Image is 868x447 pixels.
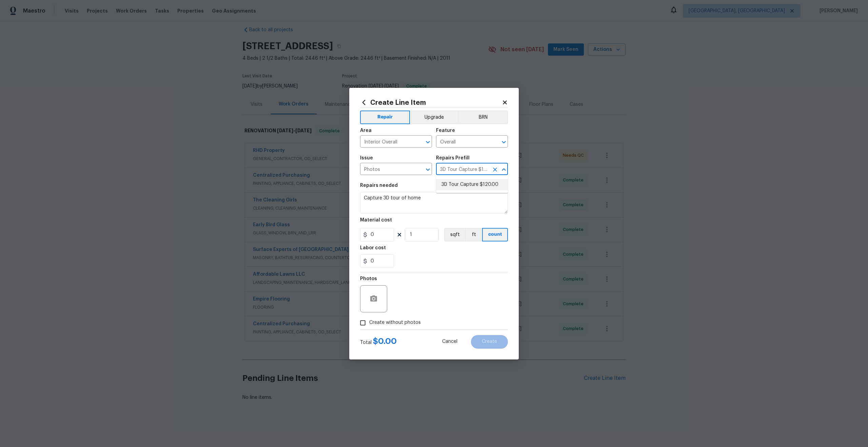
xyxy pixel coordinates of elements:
h5: Area [360,128,372,133]
button: Open [499,137,509,147]
h5: Feature [436,128,455,133]
button: Cancel [431,335,468,349]
h5: Repairs needed [360,183,398,188]
button: ft [465,228,482,241]
h5: Issue [360,156,373,160]
button: Repair [360,111,410,124]
button: Open [423,165,433,174]
span: Cancel [442,339,457,344]
button: BRN [458,111,508,124]
h5: Labor cost [360,246,386,250]
h5: Material cost [360,218,392,222]
button: sqft [444,228,465,241]
span: $ 0.00 [373,337,397,345]
div: Total [360,338,397,346]
h5: Photos [360,276,377,281]
button: Create [471,335,508,349]
button: Close [499,165,509,174]
button: Upgrade [410,111,458,124]
button: Clear [490,165,500,174]
button: count [482,228,508,241]
button: Open [423,137,433,147]
h5: Repairs Prefill [436,156,470,160]
span: Create without photos [369,319,421,326]
li: 3D Tour Capture $120.00 [436,179,508,190]
h2: Create Line Item [360,99,502,106]
span: Create [482,339,497,344]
